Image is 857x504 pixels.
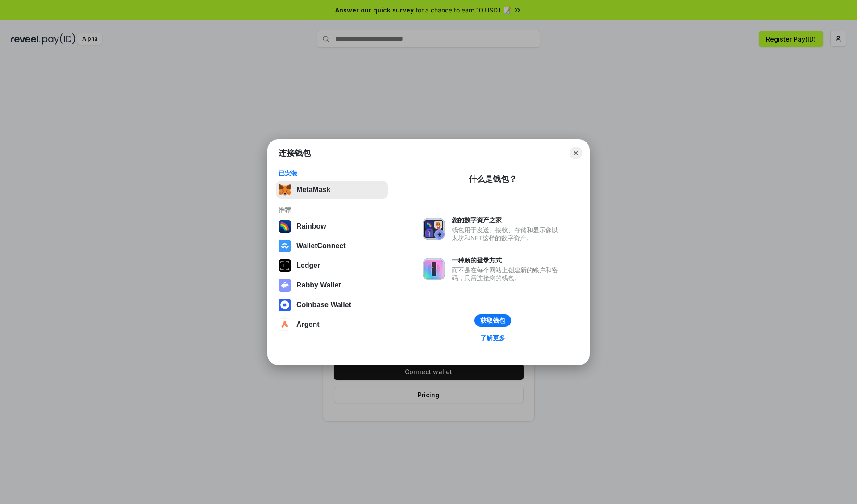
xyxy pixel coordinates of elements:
[276,276,388,294] button: Rabby Wallet
[276,217,388,235] button: Rainbow
[296,242,346,250] div: WalletConnect
[570,147,582,159] button: Close
[276,237,388,255] button: WalletConnect
[276,257,388,275] button: Ledger
[475,332,511,344] a: 了解更多
[279,206,385,214] div: 推荐
[474,314,511,327] button: 获取钱包
[296,321,320,329] div: Argent
[276,181,388,199] button: MetaMask
[296,301,351,309] div: Coinbase Wallet
[480,317,505,325] div: 获取钱包
[279,279,291,292] img: svg+xml,%3Csvg%20xmlns%3D%22http%3A%2F%2Fwww.w3.org%2F2000%2Fsvg%22%20fill%3D%22none%22%20viewBox...
[279,183,291,196] img: svg+xml,%3Csvg%20fill%3D%22none%22%20height%3D%2233%22%20viewBox%3D%220%200%2035%2033%22%20width%...
[279,169,385,177] div: 已安装
[296,186,330,194] div: MetaMask
[279,259,291,272] img: svg+xml,%3Csvg%20xmlns%3D%22http%3A%2F%2Fwww.w3.org%2F2000%2Fsvg%22%20width%3D%2228%22%20height%3...
[452,216,562,224] div: 您的数字资产之家
[296,281,341,289] div: Rabby Wallet
[296,222,326,230] div: Rainbow
[452,256,562,264] div: 一种新的登录方式
[423,218,445,240] img: svg+xml,%3Csvg%20xmlns%3D%22http%3A%2F%2Fwww.w3.org%2F2000%2Fsvg%22%20fill%3D%22none%22%20viewBox...
[276,296,388,314] button: Coinbase Wallet
[296,262,320,270] div: Ledger
[279,220,291,233] img: svg+xml,%3Csvg%20width%3D%22120%22%20height%3D%22120%22%20viewBox%3D%220%200%20120%20120%22%20fil...
[423,258,445,280] img: svg+xml,%3Csvg%20xmlns%3D%22http%3A%2F%2Fwww.w3.org%2F2000%2Fsvg%22%20fill%3D%22none%22%20viewBox...
[279,148,311,158] h1: 连接钱包
[279,318,291,331] img: svg+xml,%3Csvg%20width%3D%2228%22%20height%3D%2228%22%20viewBox%3D%220%200%2028%2028%22%20fill%3D...
[469,174,517,184] div: 什么是钱包？
[279,299,291,311] img: svg+xml,%3Csvg%20width%3D%2228%22%20height%3D%2228%22%20viewBox%3D%220%200%2028%2028%22%20fill%3D...
[279,240,291,252] img: svg+xml,%3Csvg%20width%3D%2228%22%20height%3D%2228%22%20viewBox%3D%220%200%2028%2028%22%20fill%3D...
[276,316,388,333] button: Argent
[480,334,505,342] div: 了解更多
[452,266,562,282] div: 而不是在每个网站上创建新的账户和密码，只需连接您的钱包。
[452,226,562,242] div: 钱包用于发送、接收、存储和显示像以太坊和NFT这样的数字资产。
